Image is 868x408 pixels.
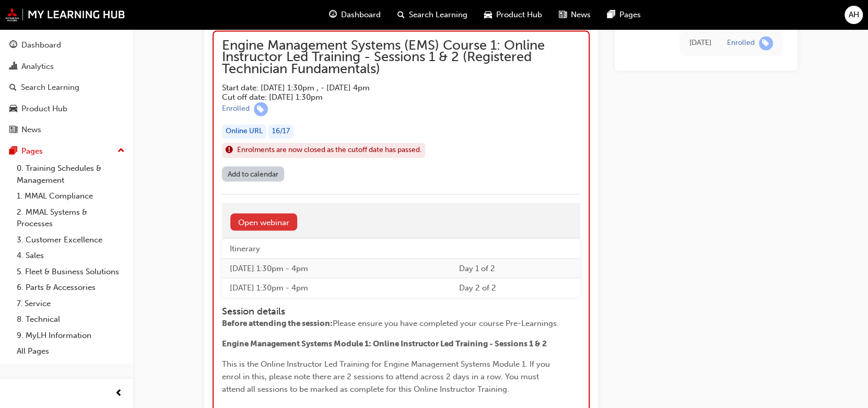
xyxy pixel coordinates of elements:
[550,4,599,26] a: news-iconNews
[9,147,17,156] span: pages-icon
[21,145,43,157] div: Pages
[476,4,550,26] a: car-iconProduct Hub
[727,38,755,48] div: Enrolled
[222,124,266,138] div: Online URL
[222,104,250,114] div: Enrolled
[21,39,61,51] div: Dashboard
[5,8,125,21] img: mmal
[222,318,333,328] span: Before attending the session:
[689,37,711,49] div: Wed May 14 2025 08:47:43 GMT+1000 (Australian Eastern Standard Time)
[222,278,451,297] td: [DATE] 1:30pm - 4pm
[21,103,67,115] div: Product Hub
[13,248,129,264] a: 4. Sales
[222,258,451,278] td: [DATE] 1:30pm - 4pm
[222,92,564,102] h5: Cut off date: [DATE] 1:30pm
[4,120,129,139] a: News
[4,36,129,55] a: Dashboard
[222,83,564,92] h5: Start date: [DATE] 1:30pm , - [DATE] 4pm
[254,102,268,116] span: learningRecordVerb_ENROLL-icon
[9,125,17,135] span: news-icon
[237,144,421,156] span: Enrolments are now closed as the cutoff date has passed.
[849,9,859,21] span: AH
[559,8,567,21] span: news-icon
[333,318,559,328] span: Please ensure you have completed your course Pre-Learnings.
[496,9,542,21] span: Product Hub
[21,124,41,136] div: News
[13,188,129,204] a: 1. MMAL Compliance
[13,296,129,312] a: 7. Service
[13,232,129,248] a: 3. Customer Excellence
[21,81,79,94] div: Search Learning
[571,9,591,21] span: News
[329,8,337,21] span: guage-icon
[409,9,467,21] span: Search Learning
[607,8,615,21] span: pages-icon
[13,160,129,188] a: 0. Training Schedules & Management
[222,166,285,181] a: Add to calendar
[844,6,863,24] button: AH
[21,61,54,73] div: Analytics
[13,279,129,296] a: 6. Parts & Accessories
[9,62,17,72] span: chart-icon
[226,144,233,157] span: exclaim-icon
[4,142,129,161] button: Pages
[13,328,129,344] a: 9. MyLH Information
[9,83,17,92] span: search-icon
[341,9,381,21] span: Dashboard
[222,40,580,75] span: Engine Management Systems (EMS) Course 1: Online Instructor Led Training - Sessions 1 & 2 (Regist...
[222,239,451,258] th: Itinerary
[222,339,547,348] span: Engine Management Systems Module 1: Online Instructor Led Training - Sessions 1 & 2
[321,4,389,26] a: guage-iconDashboard
[4,99,129,119] a: Product Hub
[451,258,580,278] td: Day 1 of 2
[389,4,476,26] a: search-iconSearch Learning
[599,4,649,26] a: pages-iconPages
[484,8,492,21] span: car-icon
[4,57,129,76] a: Analytics
[4,78,129,97] a: Search Learning
[4,33,129,142] button: DashboardAnalyticsSearch LearningProduct HubNews
[13,343,129,359] a: All Pages
[619,9,641,21] span: Pages
[9,104,17,114] span: car-icon
[230,213,297,230] a: Open webinar
[13,311,129,328] a: 8. Technical
[268,124,294,138] div: 16 / 17
[13,204,129,232] a: 2. MMAL Systems & Processes
[118,144,125,158] span: up-icon
[222,306,561,317] h4: Session details
[397,8,405,21] span: search-icon
[222,40,580,186] button: Engine Management Systems (EMS) Course 1: Online Instructor Led Training - Sessions 1 & 2 (Regist...
[13,264,129,280] a: 5. Fleet & Business Solutions
[759,36,773,50] span: learningRecordVerb_ENROLL-icon
[222,359,552,393] span: This is the Online Instructor Led Training for Engine Management Systems Module 1. If you enrol i...
[115,387,123,400] span: prev-icon
[9,41,17,50] span: guage-icon
[451,278,580,297] td: Day 2 of 2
